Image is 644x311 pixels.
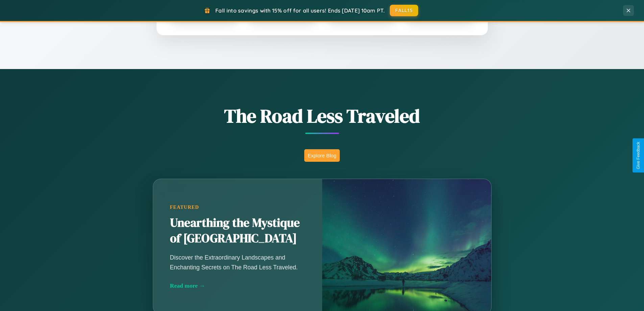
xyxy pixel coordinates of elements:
h2: Unearthing the Mystique of [GEOGRAPHIC_DATA] [170,215,305,246]
div: Read more → [170,282,305,289]
p: Discover the Extraordinary Landscapes and Enchanting Secrets on The Road Less Traveled. [170,253,305,272]
div: Featured [170,204,305,210]
button: FALL15 [390,5,418,16]
span: Fall into savings with 15% off for all users! Ends [DATE] 10am PT. [215,7,385,14]
h1: The Road Less Traveled [119,103,525,129]
div: Give Feedback [636,142,641,169]
button: Explore Blog [304,149,340,162]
